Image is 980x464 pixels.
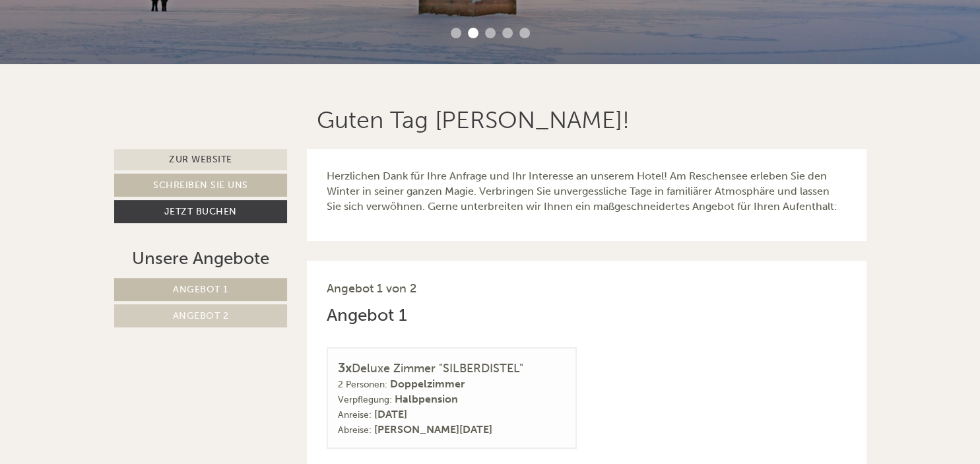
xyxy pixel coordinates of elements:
[114,174,288,197] a: Schreiben Sie uns
[173,284,228,295] span: Angebot 1
[10,36,228,76] div: Guten Tag, wie können wir Ihnen helfen?
[236,10,284,32] div: [DATE]
[338,394,392,405] small: Verpflegung:
[338,409,372,420] small: Anreise:
[374,408,407,420] b: [DATE]
[173,310,229,321] span: Angebot 2
[390,378,465,390] b: Doppelzimmer
[20,38,221,49] div: Hotel [GEOGRAPHIC_DATA]
[395,393,458,405] b: Halbpension
[338,379,387,390] small: 2 Personen:
[114,200,288,223] a: Jetzt buchen
[440,348,520,371] button: Senden
[114,149,288,170] a: Zur Website
[374,423,492,436] b: [PERSON_NAME][DATE]
[317,107,630,133] h1: Guten Tag [PERSON_NAME]!
[114,246,288,271] div: Unsere Angebote
[20,64,221,73] small: 15:36
[338,358,566,378] div: Deluxe Zimmer "SILBERDISTEL"
[327,281,416,296] span: Angebot 1 von 2
[327,303,407,327] div: Angebot 1
[327,169,847,215] p: Herzlichen Dank für Ihre Anfrage und Ihr Interesse an unserem Hotel! Am Reschensee erleben Sie de...
[338,424,372,436] small: Abreise:
[338,360,352,376] b: 3x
